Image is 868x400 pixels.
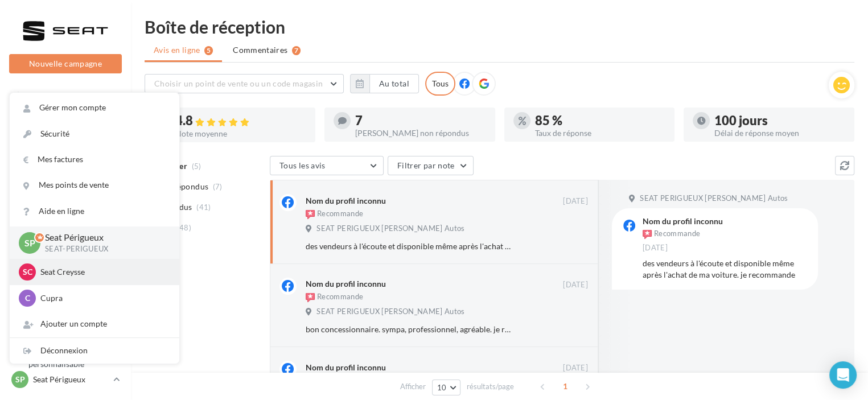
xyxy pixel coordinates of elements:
img: recommended.png [306,293,315,302]
img: recommended.png [643,230,652,239]
div: Nom du profil inconnu [643,217,723,225]
a: Médiathèque [7,284,124,308]
a: Aide en ligne [10,199,179,224]
button: Choisir un point de vente ou un code magasin [145,74,344,93]
span: SEAT PERIGUEUX [PERSON_NAME] Autos [316,307,464,317]
a: Boîte de réception12 [7,142,124,166]
div: 85 % [535,114,666,127]
div: Nom du profil inconnu [306,195,386,207]
span: C [25,292,30,304]
img: recommended.png [306,210,315,219]
p: Seat Périgueux [45,231,161,244]
a: Opérations [7,114,124,138]
p: Seat Creysse [40,266,166,278]
div: Nom du profil inconnu [306,362,386,373]
a: Campagnes [7,228,124,251]
span: (41) [196,203,211,212]
div: Délai de réponse moyen [714,129,845,137]
span: Commentaires [233,44,287,56]
p: Seat Périgueux [33,374,109,385]
span: Choisir un point de vente ou un code magasin [154,79,323,88]
p: Cupra [40,292,166,304]
a: SMS unitaire [7,200,124,224]
span: (7) [213,182,223,191]
div: Open Intercom Messenger [829,361,857,389]
span: 1 [556,377,574,395]
div: Note moyenne [175,130,306,138]
div: 100 jours [714,114,845,127]
span: [DATE] [563,363,588,373]
span: 10 [437,383,447,392]
div: Recommande [306,209,363,220]
button: Nouvelle campagne [9,54,122,73]
a: Visibilité en ligne [7,171,124,195]
a: SP Seat Périgueux [9,369,122,390]
div: Déconnexion [10,338,179,364]
a: Calendrier [7,312,124,336]
span: Non répondus [155,181,208,192]
span: SP [24,236,35,249]
a: PLV et print personnalisable [7,341,124,374]
button: Au total [369,74,419,93]
span: SEAT PERIGUEUX [PERSON_NAME] Autos [316,224,464,234]
span: Tous les avis [279,160,326,170]
a: Contacts [7,256,124,280]
span: SEAT PERIGUEUX [PERSON_NAME] Autos [640,193,788,204]
span: [DATE] [563,196,588,207]
a: Mes points de vente [10,172,179,198]
span: SC [23,266,32,278]
button: Notifications 3 [7,85,120,109]
div: 7 [292,46,301,55]
div: [PERSON_NAME] non répondus [355,129,486,137]
div: 4.8 [175,114,306,127]
a: Gérer mon compte [10,95,179,121]
p: SEAT-PERIGUEUX [45,244,161,254]
button: 10 [432,380,461,395]
div: Taux de réponse [535,129,666,137]
div: Nom du profil inconnu [306,278,386,290]
div: Ajouter un compte [10,311,179,337]
div: des vendeurs à l'écoute et disponible même après l'achat de ma voiture. je recommande [306,241,514,252]
div: Boîte de réception [145,18,854,35]
a: Mes factures [10,147,179,172]
span: résultats/page [467,381,514,392]
a: Sécurité [10,121,179,147]
button: Au total [350,74,419,93]
span: Afficher [400,381,426,392]
div: Recommande [643,228,700,240]
span: SP [15,374,25,385]
div: des vendeurs à l'écoute et disponible même après l'achat de ma voiture. je recommande [643,258,809,281]
span: [DATE] [643,243,668,253]
button: Tous les avis [270,156,384,175]
div: 7 [355,114,486,127]
span: (48) [177,223,191,232]
span: [DATE] [563,280,588,290]
div: Recommande [306,292,363,303]
div: Tous [425,72,455,96]
div: bon concessionnaire. sympa, professionnel, agréable. je recommande [306,324,514,335]
button: Filtrer par note [388,156,474,175]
